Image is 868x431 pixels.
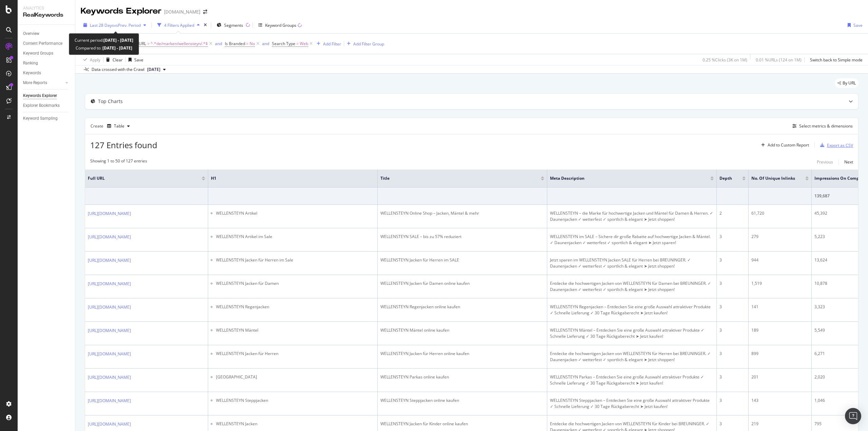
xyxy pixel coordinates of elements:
div: Switch back to Simple mode [810,57,863,63]
span: vs Prev. Period [114,22,141,28]
button: Add Filter [314,40,341,48]
div: 3 [719,280,746,287]
div: Keywords Explorer [23,92,57,99]
div: Save [134,57,143,63]
div: WELLENSTEYN Jacken für Kinder online kaufen [380,421,544,427]
button: Clear [103,54,123,65]
button: Save [845,20,863,31]
div: WELLENSTEYN Regenjacken online kaufen [380,304,544,310]
div: Compared to: [76,44,132,52]
span: Is Branded [225,41,245,46]
div: WELLENSTEYN Steppjacken – Entdecken Sie eine große Auswahl attraktiver Produkte ✓ Schnelle Liefer... [550,397,714,410]
div: 279 [751,234,809,240]
div: 3 [719,234,746,240]
div: WELLENSTEYN Mäntel online kaufen [380,327,544,333]
a: More Reports [23,79,63,86]
div: WELLENSTEYN SALE – bis zu 57% reduziert [380,234,544,240]
button: Switch back to Simple mode [807,54,863,65]
b: [DATE] - [DATE] [103,37,133,43]
div: Jetzt sparen im WELLENSTEYN Jacken SALE für Herren bei BREUNINGER. ✓ Daunenjacken ✓ wetterfest ✓ ... [550,257,714,269]
div: Overview [23,30,39,37]
li: WELLENSTEYN Jacken für Herren [216,351,375,357]
div: 4 Filters Applied [164,22,194,28]
li: WELLENSTEYN Regenjacken [216,304,375,310]
li: [GEOGRAPHIC_DATA] [216,374,375,380]
div: 3 [719,257,746,263]
span: Search Type [272,41,295,46]
a: [URL][DOMAIN_NAME] [88,351,131,357]
div: [DOMAIN_NAME] [164,8,200,15]
span: = [246,41,249,46]
div: 219 [751,421,809,427]
div: Open Intercom Messenger [845,408,861,424]
div: Keywords Explorer [81,5,161,17]
div: WELLENSTEYN Jacken für Damen online kaufen [380,280,544,287]
div: 944 [751,257,809,263]
span: Depth [719,175,732,181]
span: Title [380,175,531,181]
span: Full URL [88,175,192,181]
div: 3 [719,327,746,333]
div: Keyword Groups [23,50,53,57]
div: 61,720 [751,210,809,216]
li: WELLENSTEYN Steppjacken [216,397,375,404]
span: = [147,41,150,46]
a: [URL][DOMAIN_NAME] [88,374,131,381]
div: Apply [90,57,100,63]
a: [URL][DOMAIN_NAME] [88,397,131,404]
div: Export as CSV [827,142,853,148]
button: [DATE] [144,65,169,74]
a: [URL][DOMAIN_NAME] [88,327,131,334]
a: [URL][DOMAIN_NAME] [88,421,131,428]
a: Keyword Groups [23,50,70,57]
div: Data crossed with the Crawl [92,66,144,73]
button: Apply [81,54,100,65]
div: Add Filter [323,41,341,47]
div: RealKeywords [23,11,70,19]
li: WELLENSTEYN Artikel [216,210,375,216]
a: Ranking [23,60,70,67]
li: WELLENSTEYN Artikel im Sale [216,234,375,240]
span: ^.*de/marken/wellensteyn/.*$ [151,39,208,48]
a: Keywords Explorer [23,92,70,99]
div: WELLENSTEYN im SALE – Sichere dir große Rabatte auf hochwertige Jacken & Mäntel. ✓ Daunenjacken ✓... [550,234,714,246]
div: Entdecke die hochwertigen Jacken von WELLENSTEYN für Damen bei BREUNINGER. ✓ Daunenjacken ✓ wette... [550,280,714,293]
button: Keyword Groups [256,20,304,31]
span: Web [300,39,308,48]
a: Explorer Bookmarks [23,102,70,109]
div: Keyword Sampling [23,115,58,122]
div: Previous [817,159,833,165]
div: 141 [751,304,809,310]
div: 2 [719,210,746,216]
span: Meta Description [550,175,700,181]
div: WELLENSTEYN Jacken für Herren online kaufen [380,351,544,357]
button: Select metrics & dimensions [790,122,853,130]
span: Last 28 Days [90,22,114,28]
div: Clear [113,57,123,63]
button: Next [844,158,853,166]
div: Table [114,124,124,128]
div: Add to Custom Report [768,143,809,147]
button: Export as CSV [817,140,853,151]
div: More Reports [23,79,47,86]
a: Content Performance [23,40,70,47]
button: Add Filter Group [344,40,384,48]
a: [URL][DOMAIN_NAME] [88,304,131,311]
div: Next [844,159,853,165]
button: Previous [817,158,833,166]
a: [URL][DOMAIN_NAME] [88,210,131,217]
a: [URL][DOMAIN_NAME] [88,280,131,287]
span: Segments [224,22,243,28]
a: [URL][DOMAIN_NAME] [88,257,131,264]
div: and [262,41,269,46]
div: Create [91,121,133,132]
li: WELLENSTEYN Mäntel [216,327,375,333]
div: WELLENSTEYN – die Marke für hochwertige Jacken und Mäntel für Damen & Herren. ✓ Daunenjacken ✓ we... [550,210,714,222]
div: WELLENSTEYN Jacken für Herren im SALE [380,257,544,263]
div: 201 [751,374,809,380]
div: 0.01 % URLs ( 124 on 1M ) [756,57,802,63]
span: = [296,41,299,46]
span: No [250,39,255,48]
div: 3 [719,397,746,404]
li: WELLENSTEYN Jacken [216,421,375,427]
